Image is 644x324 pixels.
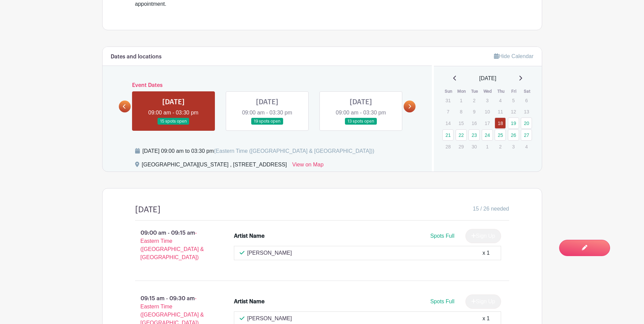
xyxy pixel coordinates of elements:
h4: [DATE] [135,205,161,215]
div: [DATE] 09:00 am to 03:30 pm [143,147,374,155]
p: 2 [468,95,480,106]
p: 15 [456,118,467,128]
th: Sat [520,88,534,95]
p: 9 [468,106,480,117]
p: 31 [442,95,454,106]
h6: Event Dates [131,82,404,89]
p: 1 [456,95,467,106]
a: 25 [495,129,506,141]
p: 12 [508,106,519,117]
p: 17 [482,118,493,128]
div: [GEOGRAPHIC_DATA][US_STATE] , [STREET_ADDRESS] [142,161,287,172]
a: 27 [521,129,532,141]
a: 20 [521,118,532,129]
th: Thu [494,88,508,95]
p: 1 [482,141,493,152]
p: 13 [521,106,532,117]
p: 16 [468,118,480,128]
p: 8 [456,106,467,117]
span: [DATE] [479,74,496,83]
a: 18 [495,118,506,129]
a: 23 [468,129,480,141]
p: 4 [495,95,506,106]
a: 19 [508,118,519,129]
a: 22 [456,129,467,141]
th: Fri [508,88,521,95]
p: 10 [482,106,493,117]
p: [PERSON_NAME] [247,314,292,323]
p: 3 [508,141,519,152]
a: 21 [442,129,454,141]
p: 2 [495,141,506,152]
p: [PERSON_NAME] [247,249,292,257]
p: 29 [456,141,467,152]
th: Wed [481,88,495,95]
p: 11 [495,106,506,117]
span: (Eastern Time ([GEOGRAPHIC_DATA] & [GEOGRAPHIC_DATA])) [214,148,374,154]
th: Tue [468,88,481,95]
p: 09:00 am - 09:15 am [124,226,223,264]
a: View on Map [292,161,324,172]
span: - Eastern Time ([GEOGRAPHIC_DATA] & [GEOGRAPHIC_DATA]) [141,230,204,260]
p: 28 [442,141,454,152]
a: 26 [508,129,519,141]
p: 5 [508,95,519,106]
span: Spots Full [430,233,454,239]
th: Sun [442,88,455,95]
p: 6 [521,95,532,106]
p: 30 [468,141,480,152]
a: 24 [482,129,493,141]
div: Artist Name [234,298,264,306]
div: x 1 [482,249,490,257]
th: Mon [455,88,468,95]
a: Hide Calendar [494,53,533,59]
p: 14 [442,118,454,128]
p: 3 [482,95,493,106]
div: Artist Name [234,232,264,240]
span: 15 / 26 needed [473,205,509,213]
div: x 1 [482,314,490,323]
h6: Dates and locations [111,54,162,60]
p: 7 [442,106,454,117]
span: Spots Full [430,299,454,304]
p: 4 [521,141,532,152]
